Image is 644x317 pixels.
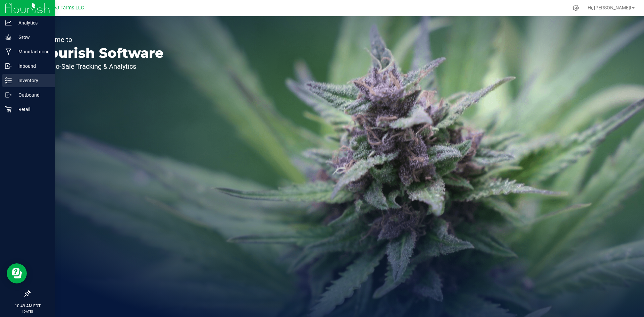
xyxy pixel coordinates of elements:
[5,92,12,98] inline-svg: Outbound
[5,34,12,41] inline-svg: Grow
[5,48,12,55] inline-svg: Manufacturing
[36,36,164,43] p: Welcome to
[5,63,12,69] inline-svg: Inbound
[36,63,164,70] p: Seed-to-Sale Tracking & Analytics
[53,5,84,11] span: VJ Farms LLC
[12,76,52,85] p: Inventory
[572,5,580,11] div: Manage settings
[588,5,631,10] span: Hi, [PERSON_NAME]!
[12,62,52,70] p: Inbound
[12,91,52,99] p: Outbound
[7,263,27,283] iframe: Resource center
[3,303,52,309] p: 10:49 AM EDT
[12,105,52,113] p: Retail
[5,77,12,84] inline-svg: Inventory
[12,48,52,56] p: Manufacturing
[3,309,52,314] p: [DATE]
[5,19,12,26] inline-svg: Analytics
[12,19,52,27] p: Analytics
[36,46,164,60] p: Flourish Software
[12,33,52,41] p: Grow
[5,106,12,113] inline-svg: Retail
